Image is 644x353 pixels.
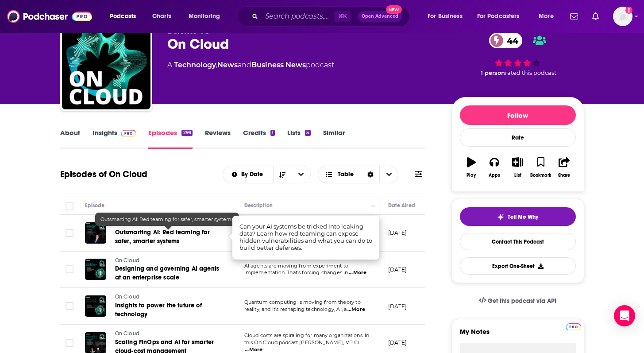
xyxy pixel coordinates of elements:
[529,151,552,183] button: Bookmark
[244,299,361,305] span: Quantum computing is moving from theory to
[115,257,139,264] span: On Cloud
[205,128,231,149] a: Reviews
[238,61,251,69] span: and
[489,173,500,178] div: Apps
[539,10,554,23] span: More
[189,10,220,23] span: Monitoring
[262,9,334,23] input: Search podcasts, credits, & more...
[388,339,407,346] p: [DATE]
[66,339,73,347] span: Toggle select row
[115,221,139,227] span: On Cloud
[349,269,366,276] span: ...More
[115,330,139,337] span: On Cloud
[244,332,370,338] span: Cloud costs are spiraling for many organizations. In
[477,10,520,23] span: For Podcasters
[305,130,310,136] div: 5
[589,9,602,24] a: Show notifications dropdown
[223,171,273,178] button: open menu
[334,11,351,22] span: ⌘ K
[115,264,221,282] a: Designing and governing AI agents at an enterprise scale
[368,201,379,211] button: Column Actions
[362,14,398,19] span: Open Advanced
[216,61,217,69] span: ,
[243,128,275,149] a: Credits1
[558,173,570,178] div: Share
[93,128,136,149] a: InsightsPodchaser Pro
[66,265,73,273] span: Toggle select row
[244,339,359,345] span: this On Cloud podcast [PERSON_NAME], VP Cl
[115,330,221,338] a: On Cloud
[115,229,210,245] span: Outsmarting AI: Red teaming for safer, smarter systems
[174,61,216,69] a: Technology
[318,166,399,183] button: Choose View
[471,9,532,23] button: open menu
[244,306,347,312] span: reality, and it's reshaping technology, AI, a
[613,7,632,26] img: User Profile
[460,151,483,183] button: Play
[152,10,171,23] span: Charts
[246,6,418,27] div: Search podcasts, credits, & more...
[567,9,582,24] a: Show notifications dropdown
[552,151,575,183] button: Share
[388,303,407,310] p: [DATE]
[361,166,379,183] div: Sort Direction
[244,200,273,211] div: Description
[508,213,538,221] span: Tell Me Why
[488,297,556,305] span: Get this podcast via API
[460,105,576,125] button: Follow
[7,8,92,25] img: Podchaser - Follow, Share and Rate Podcasts
[497,213,504,221] img: tell me why sparkle
[223,166,311,183] h2: Choose List sort
[182,9,231,23] button: open menu
[460,128,576,147] div: Rate
[100,216,234,222] span: Outsmarting AI: Red teaming for safer, smarter systems
[66,302,73,310] span: Toggle select row
[613,7,632,26] span: Logged in as biancagorospe
[421,9,474,23] button: open menu
[60,169,147,180] h1: Episodes of On Cloud
[167,60,334,70] div: A podcast
[498,33,523,48] span: 44
[104,9,147,23] button: open menu
[358,11,402,22] button: Open AdvancedNew
[62,21,150,109] img: On Cloud
[121,130,136,137] img: Podchaser Pro
[460,327,576,343] label: My Notes
[532,9,565,23] button: open menu
[388,266,407,273] p: [DATE]
[460,207,576,226] button: tell me why sparkleTell Me Why
[60,128,80,149] a: About
[115,257,221,265] a: On Cloud
[66,229,73,237] span: Toggle select row
[388,229,407,237] p: [DATE]
[270,130,275,136] div: 1
[115,301,221,319] a: Insights to power the future of technology
[566,323,581,330] img: Podchaser Pro
[614,305,635,326] div: Open Intercom Messenger
[115,294,139,300] span: On Cloud
[613,7,632,26] button: Show profile menu
[115,228,221,246] a: Outsmarting AI: Red teaming for safer, smarter systems
[292,166,310,183] button: open menu
[251,61,306,69] a: Business News
[338,171,354,178] span: Table
[481,70,505,76] span: 1 person
[514,173,521,178] div: List
[239,223,372,251] span: Can your AI systems be tricked into leaking data? Learn how red teaming can expose hidden vulnera...
[388,200,415,211] div: Date Aired
[506,151,529,183] button: List
[147,9,177,23] a: Charts
[181,130,192,136] div: 299
[244,263,349,269] span: AI agents are moving from experiment to
[489,33,523,48] a: 44
[566,322,581,330] a: Pro website
[451,27,584,82] div: 44 1 personrated this podcast
[460,257,576,275] button: Export One-Sheet
[115,293,221,301] a: On Cloud
[115,302,202,318] span: Insights to power the future of technology
[428,10,463,23] span: For Business
[386,5,402,14] span: New
[148,128,192,149] a: Episodes299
